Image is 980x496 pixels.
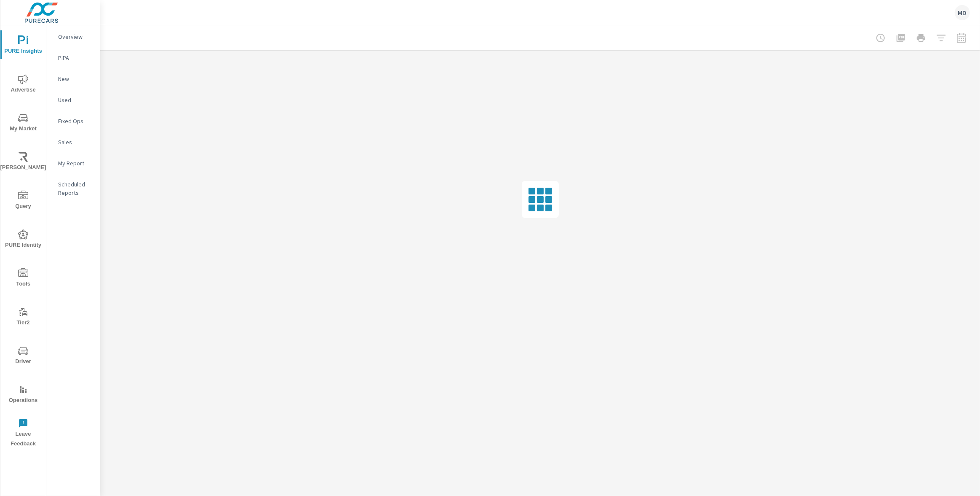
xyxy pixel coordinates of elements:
[58,117,93,125] p: Fixed Ops
[46,157,100,170] div: My Report
[58,75,93,83] p: New
[46,73,100,85] div: New
[58,180,93,197] p: Scheduled Reports
[0,25,46,452] div: nav menu
[3,268,43,289] span: Tools
[58,32,93,41] p: Overview
[3,229,43,250] span: PURE Identity
[3,191,43,211] span: Query
[58,138,93,146] p: Sales
[3,346,43,367] span: Driver
[3,152,43,173] span: [PERSON_NAME]
[3,307,43,328] span: Tier2
[3,385,43,405] span: Operations
[58,96,93,104] p: Used
[46,30,100,43] div: Overview
[46,94,100,106] div: Used
[58,54,93,62] p: PIPA
[46,136,100,148] div: Sales
[46,115,100,127] div: Fixed Ops
[955,5,970,20] div: MD
[3,418,43,449] span: Leave Feedback
[46,51,100,64] div: PIPA
[3,35,43,56] span: PURE Insights
[3,74,43,95] span: Advertise
[58,159,93,167] p: My Report
[46,178,100,199] div: Scheduled Reports
[3,113,43,134] span: My Market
